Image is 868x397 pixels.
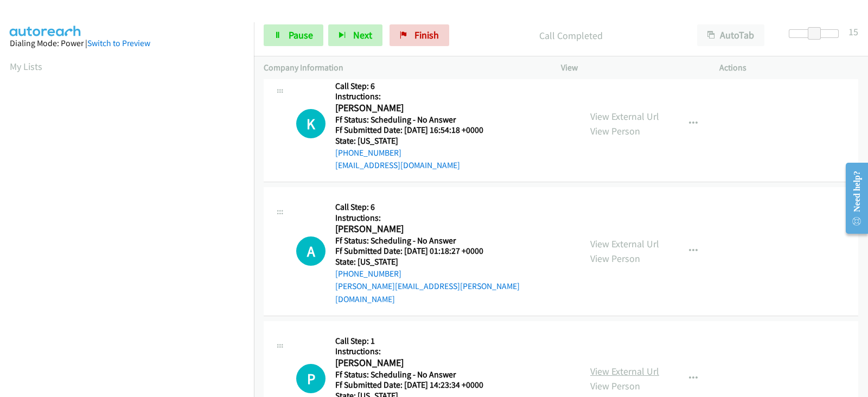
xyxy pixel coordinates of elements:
div: The call is yet to be attempted [296,236,325,266]
h5: Ff Submitted Date: [DATE] 01:18:27 +0000 [335,246,571,257]
p: Actions [719,61,858,74]
a: [EMAIL_ADDRESS][DOMAIN_NAME] [335,160,460,170]
a: Switch to Preview [87,38,150,48]
button: Next [328,24,382,46]
a: View External Url [590,365,659,377]
a: View Person [590,252,640,265]
h1: A [296,236,325,266]
button: AutoTab [697,24,764,46]
h5: Ff Submitted Date: [DATE] 14:23:34 +0000 [335,380,497,390]
p: Call Completed [464,28,678,43]
iframe: Resource Center [837,155,868,241]
h1: P [296,364,325,393]
span: Pause [289,29,313,41]
h5: Instructions: [335,346,497,357]
div: The call is yet to be attempted [296,109,325,138]
p: Company Information [264,61,541,74]
span: Finish [414,29,439,41]
h2: [PERSON_NAME] [335,102,497,114]
a: [PHONE_NUMBER] [335,268,401,279]
h5: Call Step: 1 [335,336,497,347]
h5: Ff Status: Scheduling - No Answer [335,114,497,125]
h5: State: [US_STATE] [335,136,497,146]
h1: K [296,109,325,138]
h5: Instructions: [335,91,497,102]
a: [PHONE_NUMBER] [335,148,401,158]
h5: Ff Submitted Date: [DATE] 16:54:18 +0000 [335,125,497,136]
p: View [561,61,700,74]
a: [PERSON_NAME][EMAIL_ADDRESS][PERSON_NAME][DOMAIN_NAME] [335,281,520,304]
h5: Ff Status: Scheduling - No Answer [335,235,571,246]
div: 15 [848,24,858,39]
h5: Call Step: 6 [335,81,497,92]
h5: Instructions: [335,213,571,223]
h5: Call Step: 6 [335,202,571,213]
div: Dialing Mode: Power | [10,37,244,50]
h2: [PERSON_NAME] [335,357,497,369]
a: View Person [590,125,640,137]
a: View Person [590,380,640,392]
a: View External Url [590,238,659,250]
h2: [PERSON_NAME] [335,223,497,235]
h5: State: [US_STATE] [335,257,571,267]
h5: Ff Status: Scheduling - No Answer [335,369,497,380]
a: View External Url [590,110,659,123]
a: Pause [264,24,323,46]
a: My Lists [10,60,42,73]
span: Next [353,29,372,41]
a: Finish [390,24,449,46]
div: The call is yet to be attempted [296,364,325,393]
